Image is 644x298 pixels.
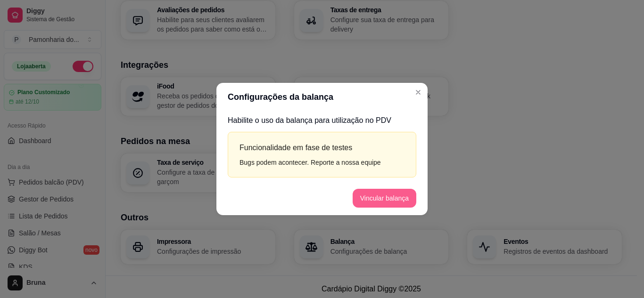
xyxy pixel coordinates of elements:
button: Close [411,85,426,100]
div: Bugs podem acontecer. Reporte a nossa equipe [239,157,405,168]
button: Vincular balança [353,189,416,208]
div: Funcionalidade em fase de testes [239,142,405,153]
header: Configurações da balança [216,83,428,111]
p: Habilite o uso da balança para utilização no PDV [228,115,416,126]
